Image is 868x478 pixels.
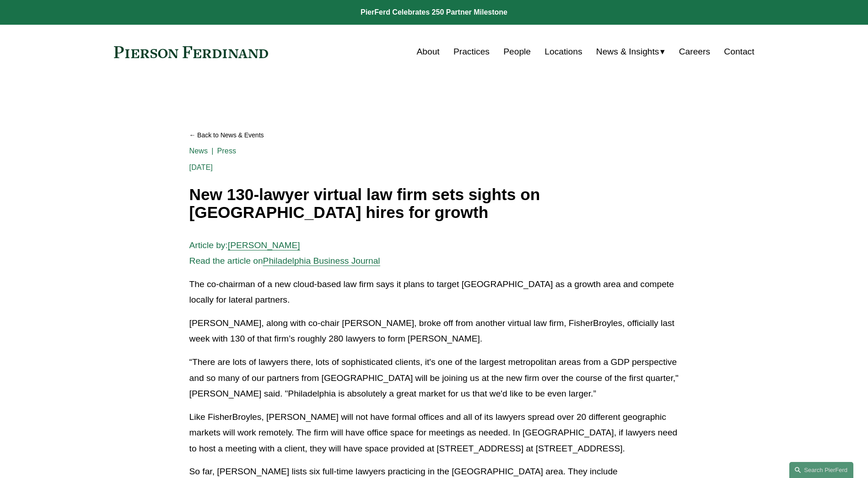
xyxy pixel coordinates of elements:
[189,256,263,266] span: Read the article on
[724,43,754,60] a: Contact
[217,147,237,155] a: Press
[417,43,440,60] a: About
[263,256,380,266] a: Philadelphia Business Journal
[189,186,679,221] h1: New 130-lawyer virtual law firm sets sights on [GEOGRAPHIC_DATA] hires for growth
[189,409,679,457] p: Like FisherBroyles, [PERSON_NAME] will not have formal offices and all of its lawyers spread over...
[189,127,679,143] a: Back to News & Events
[228,240,300,250] a: [PERSON_NAME]
[453,43,490,60] a: Practices
[679,43,710,60] a: Careers
[503,43,531,60] a: People
[189,240,228,250] span: Article by:
[189,315,679,347] p: [PERSON_NAME], along with co-chair [PERSON_NAME], broke off from another virtual law firm, Fisher...
[596,43,665,60] a: folder dropdown
[189,277,679,308] p: The co-chairman of a new cloud-based law firm says it plans to target [GEOGRAPHIC_DATA] as a grow...
[189,163,213,171] span: [DATE]
[189,147,208,155] a: News
[545,43,582,60] a: Locations
[789,462,853,478] a: Search this site
[596,44,659,60] span: News & Insights
[189,354,679,402] p: “There are lots of lawyers there, lots of sophisticated clients, it's one of the largest metropol...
